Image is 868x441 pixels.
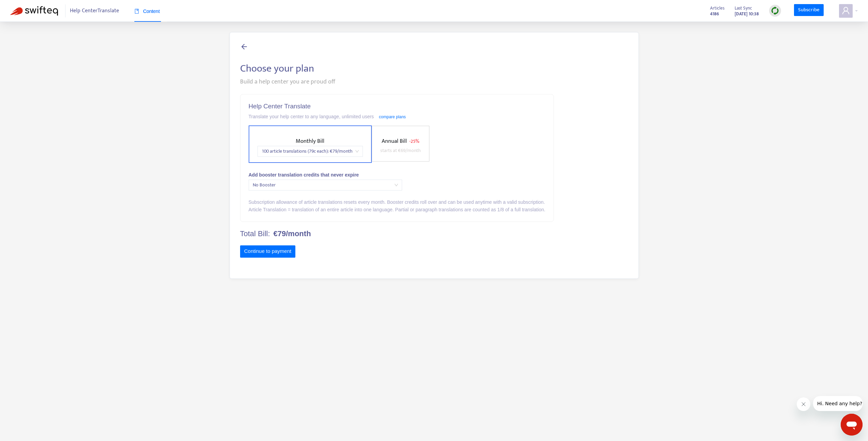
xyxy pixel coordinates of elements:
div: Subscription allowance of article translations resets every month. Booster credits roll over and ... [249,198,545,206]
strong: [DATE] 10:38 [735,10,759,18]
img: sync.dc5367851b00ba804db3.png [771,6,779,15]
div: Article Translation = translation of an entire article into one language. Partial or paragraph tr... [249,206,545,213]
span: Articles [710,4,724,12]
span: Annual Bill [382,136,407,146]
span: Monthly Bill [296,136,324,146]
img: Swifteq [10,6,58,16]
strong: 4186 [710,10,719,18]
iframe: Message from company [813,396,863,411]
button: Continue to payment [240,245,296,258]
h5: Help Center Translate [249,103,545,110]
a: Subscribe [794,4,824,16]
b: €79/month [274,229,311,238]
span: Content [134,9,160,14]
span: No Booster [253,180,398,190]
span: 100 article translations (79c each) : € 79 /month [262,146,359,156]
span: user [842,6,850,15]
a: compare plans [379,115,406,119]
span: Last Sync [735,4,752,12]
div: Translate your help center to any language, unlimited users [249,113,545,120]
span: Help Center Translate [70,4,119,17]
h2: Choose your plan [240,62,628,75]
div: Build a help center you are proud off [240,77,628,87]
span: book [134,9,139,14]
span: starts at € 69 /month [380,147,421,154]
iframe: Close message [797,397,810,411]
span: - 25% [409,137,419,145]
iframe: Button to launch messaging window [841,414,863,436]
div: Add booster translation credits that never expire [249,171,545,179]
h4: Total Bill: [240,229,554,238]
